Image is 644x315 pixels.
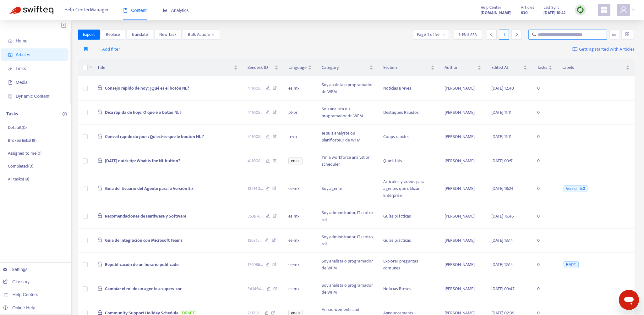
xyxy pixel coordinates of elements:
td: [PERSON_NAME] [439,101,486,125]
td: 0 [532,229,557,253]
td: es-mx [283,253,317,277]
td: es-mx [283,173,317,204]
span: [DATE] 11:11 [491,133,511,140]
span: Content [123,8,147,13]
span: lock [97,109,102,114]
span: container [8,94,13,98]
td: [PERSON_NAME] [439,149,486,173]
p: Broken links ( 19 ) [8,137,36,144]
span: unordered-list [612,32,616,36]
span: Help Centers [13,292,38,297]
td: Noticias Breves [378,277,439,301]
td: Soy analista o programador de WFM [317,277,378,301]
td: [PERSON_NAME] [439,229,486,253]
span: Recomendaciones de Hardware y Software [105,213,186,220]
strong: [DOMAIN_NAME] [481,9,511,16]
button: unordered-list [609,30,619,40]
span: Media [16,80,28,85]
th: Zendesk ID [243,59,284,76]
td: Destaques Rápidos [378,101,439,125]
span: file-image [8,80,13,85]
span: lock [97,158,102,163]
td: 0 [532,277,557,301]
td: pt-br [283,101,317,125]
span: Analytics [163,8,189,13]
span: lock [97,134,102,139]
span: book [123,8,128,13]
span: Consejo rápido de hoy: ¿Qué es el botón NL? [105,85,189,92]
td: Guías prácticas [378,204,439,229]
span: Guía de Integración con Microsoft Teams [105,237,183,244]
th: Title [92,59,242,76]
span: New Task [159,31,177,38]
td: Soy analista o programador de WFM [317,76,378,101]
span: lock [97,185,102,191]
span: 126315 ... [248,237,262,244]
span: [DATE] 11:11 [491,109,511,116]
td: Quick Hits [378,149,439,173]
span: Author [445,64,476,71]
td: [PERSON_NAME] [439,173,486,204]
td: 0 [532,253,557,277]
span: Category [322,64,368,71]
span: left [489,32,494,37]
td: Soy agente [317,173,378,204]
span: Articles [16,52,30,57]
span: [DATE] 16:46 [491,213,514,220]
td: Artículos y videos para agentes que utilizan Enterprise [378,173,439,204]
span: 341464 ... [248,285,264,292]
img: image-link [572,47,577,52]
span: Help Center Manager [64,4,109,16]
a: [DOMAIN_NAME] [481,9,511,16]
button: New Task [154,30,182,40]
td: Sou analista ou programador de WFM [317,101,378,125]
span: 411008 ... [248,157,263,164]
span: down [212,33,215,36]
td: fr-ca [283,125,317,149]
span: Replace [106,31,120,38]
th: Tasks [532,59,557,76]
a: Glossary [3,279,30,284]
td: Soy analista o programador de WFM [317,253,378,277]
th: Section [378,59,439,76]
td: Noticias Breves [378,76,439,101]
span: Conseil rapide du jour : Qu'est-ce que le bouton NL ? [105,133,204,140]
span: Last Sync [543,4,559,11]
th: Category [317,59,378,76]
a: Online Help [3,305,35,310]
td: 0 [532,149,557,173]
span: Zendesk ID [248,64,274,71]
span: lock [97,286,102,291]
span: appstore [600,6,608,14]
button: Replace [101,30,125,40]
span: Translate [131,31,148,38]
td: es-mx [283,204,317,229]
iframe: Button to launch messaging window [619,290,639,310]
span: [DATE] 18:24 [491,185,513,192]
span: Language [288,64,307,71]
strong: [DATE] 10:42 [543,9,565,16]
img: sync.dc5367851b00ba804db3.png [576,6,584,14]
span: [DATE] 12:40 [491,85,514,92]
span: Home [16,38,27,43]
span: [DATE] 12:14 [491,261,513,268]
span: lock [97,310,102,315]
td: [PERSON_NAME] [439,204,486,229]
td: [PERSON_NAME] [439,253,486,277]
th: Author [439,59,486,76]
span: 353876 ... [248,213,263,220]
td: 0 [532,173,557,204]
button: Translate [126,30,153,40]
td: [PERSON_NAME] [439,76,486,101]
button: Export [78,30,100,40]
td: 0 [532,125,557,149]
p: Default ( 0 ) [8,124,27,131]
span: Dica rápida de hoje: O que é o botão NL? [105,109,181,116]
span: lock [97,213,102,218]
span: [DATE] 09:47 [491,285,515,292]
td: 0 [532,101,557,125]
span: Tasks [537,64,547,71]
td: es-mx [283,277,317,301]
span: + Add filter [99,46,120,53]
th: Labels [557,59,635,76]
